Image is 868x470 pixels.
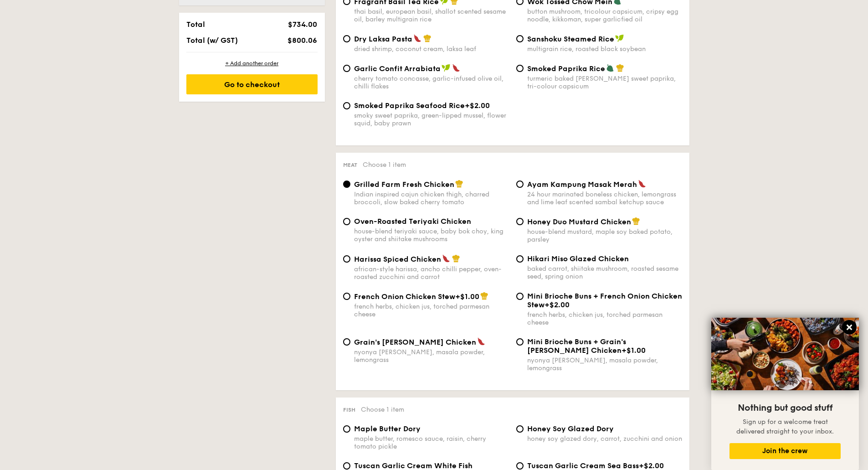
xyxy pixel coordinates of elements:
[527,292,682,309] span: Mini Brioche Buns + French Onion Chicken Stew
[343,218,350,225] input: Oven-Roasted Teriyaki Chickenhouse-blend teriyaki sauce, baby bok choy, king oyster and shiitake ...
[738,403,832,413] span: Nothing but good stuff
[343,181,350,188] input: Grilled Farm Fresh ChickenIndian inspired cajun chicken thigh, charred broccoli, slow baked cherr...
[516,293,524,300] input: Mini Brioche Buns + French Onion Chicken Stew+$2.00french herbs, chicken jus, torched parmesan ch...
[354,101,465,110] span: Smoked Paprika Seafood Rice
[354,64,441,73] span: Garlic Confit Arrabiata
[354,255,441,263] span: Harissa Spiced Chicken
[516,181,524,188] input: Ayam Kampung Masak Merah24 hour marinated boneless chicken, lemongrass and lime leaf scented samb...
[527,337,626,355] span: Mini Brioche Buns + Grain's [PERSON_NAME] Chicken
[354,112,509,127] div: smoky sweet paprika, green-lipped mussel, flower squid, baby prawn
[455,292,479,301] span: +$1.00
[544,300,570,309] span: +$2.00
[442,64,451,72] img: icon-vegan.f8ff3823.svg
[527,217,631,226] span: Honey Duo Mustard Chicken
[354,75,509,90] div: cherry tomato concasse, garlic-infused olive oil, chilli flakes
[354,424,421,433] span: Maple Butter Dory
[343,65,350,72] input: Garlic Confit Arrabiatacherry tomato concasse, garlic-infused olive oil, chilli flakes
[621,346,646,355] span: +$1.00
[842,320,857,335] button: Close
[343,293,350,300] input: French Onion Chicken Stew+$1.00french herbs, chicken jus, torched parmesan cheese
[354,227,509,243] div: house-blend teriyaki sauce, baby bok choy, king oyster and shiitake mushrooms
[639,461,664,470] span: +$2.00
[343,35,350,42] input: Dry Laksa Pastadried shrimp, coconut cream, laksa leaf
[516,462,524,470] input: Tuscan Garlic Cream Sea Bass+$2.00traditional garlic cream sauce, baked sea bass, roasted tomato
[354,338,476,346] span: Grain's [PERSON_NAME] Chicken
[616,64,624,72] img: icon-chef-hat.a58ddaea.svg
[423,34,431,42] img: icon-chef-hat.a58ddaea.svg
[632,217,640,225] img: icon-chef-hat.a58ddaea.svg
[527,45,682,53] div: multigrain rice, roasted black soybean
[516,255,524,263] input: Hikari Miso Glazed Chickenbaked carrot, shiitake mushroom, roasted sesame seed, spring onion
[343,162,357,168] span: Meat
[361,406,404,413] span: Choose 1 item
[455,180,463,188] img: icon-chef-hat.a58ddaea.svg
[186,20,205,29] span: Total
[354,461,473,470] span: Tuscan Garlic Cream White Fish
[527,311,682,326] div: french herbs, chicken jus, torched parmesan cheese
[480,292,488,300] img: icon-chef-hat.a58ddaea.svg
[354,303,509,318] div: french herbs, chicken jus, torched parmesan cheese
[615,34,624,42] img: icon-vegan.f8ff3823.svg
[606,64,614,72] img: icon-vegetarian.fe4039eb.svg
[527,254,629,263] span: Hikari Miso Glazed Chicken
[354,265,509,281] div: african-style harissa, ancho chilli pepper, oven-roasted zucchini and carrot
[343,255,350,263] input: Harissa Spiced Chickenafrican-style harissa, ancho chilli pepper, oven-roasted zucchini and carrot
[527,356,682,372] div: nyonya [PERSON_NAME], masala powder, lemongrass
[527,35,614,43] span: Sanshoku Steamed Rice
[452,254,460,263] img: icon-chef-hat.a58ddaea.svg
[527,64,605,73] span: Smoked Paprika Rice
[186,74,318,94] div: Go to checkout
[354,45,509,53] div: dried shrimp, coconut cream, laksa leaf
[527,424,614,433] span: Honey Soy Glazed Dory
[477,337,485,346] img: icon-spicy.37a8142b.svg
[288,36,317,45] span: $800.06
[343,462,350,470] input: Tuscan Garlic Cream White Fishtraditional garlic cream sauce, baked white fish, roasted tomatoes
[354,435,509,450] div: maple butter, romesco sauce, raisin, cherry tomato pickle
[729,443,841,459] button: Join the crew
[516,65,524,72] input: Smoked Paprika Riceturmeric baked [PERSON_NAME] sweet paprika, tri-colour capsicum
[186,60,318,67] div: + Add another order
[516,338,524,346] input: Mini Brioche Buns + Grain's [PERSON_NAME] Chicken+$1.00nyonya [PERSON_NAME], masala powder, lemon...
[527,75,682,90] div: turmeric baked [PERSON_NAME] sweet paprika, tri-colour capsicum
[354,217,471,226] span: Oven-Roasted Teriyaki Chicken
[527,191,682,206] div: 24 hour marinated boneless chicken, lemongrass and lime leaf scented sambal ketchup sauce
[354,292,455,301] span: French Onion Chicken Stew
[527,180,637,189] span: Ayam Kampung Masak Merah
[354,348,509,364] div: nyonya [PERSON_NAME], masala powder, lemongrass
[413,34,421,42] img: icon-spicy.37a8142b.svg
[452,64,460,72] img: icon-spicy.37a8142b.svg
[343,102,350,109] input: Smoked Paprika Seafood Rice+$2.00smoky sweet paprika, green-lipped mussel, flower squid, baby prawn
[736,418,834,435] span: Sign up for a welcome treat delivered straight to your inbox.
[516,218,524,225] input: Honey Duo Mustard Chickenhouse-blend mustard, maple soy baked potato, parsley
[354,180,454,189] span: Grilled Farm Fresh Chicken
[711,318,859,390] img: DSC07876-Edit02-Large.jpeg
[516,425,524,433] input: Honey Soy Glazed Doryhoney soy glazed dory, carrot, zucchini and onion
[527,461,639,470] span: Tuscan Garlic Cream Sea Bass
[354,191,509,206] div: Indian inspired cajun chicken thigh, charred broccoli, slow baked cherry tomato
[343,338,350,346] input: Grain's [PERSON_NAME] Chickennyonya [PERSON_NAME], masala powder, lemongrass
[343,407,355,413] span: Fish
[527,228,682,243] div: house-blend mustard, maple soy baked potato, parsley
[527,8,682,23] div: button mushroom, tricolour capsicum, cripsy egg noodle, kikkoman, super garlicfied oil
[527,265,682,280] div: baked carrot, shiitake mushroom, roasted sesame seed, spring onion
[354,8,509,23] div: thai basil, european basil, shallot scented sesame oil, barley multigrain rice
[288,20,317,29] span: $734.00
[354,35,412,43] span: Dry Laksa Pasta
[516,35,524,42] input: Sanshoku Steamed Ricemultigrain rice, roasted black soybean
[442,254,450,263] img: icon-spicy.37a8142b.svg
[343,425,350,433] input: Maple Butter Dorymaple butter, romesco sauce, raisin, cherry tomato pickle
[638,180,646,188] img: icon-spicy.37a8142b.svg
[465,101,490,110] span: +$2.00
[527,435,682,443] div: honey soy glazed dory, carrot, zucchini and onion
[363,161,406,169] span: Choose 1 item
[186,36,238,45] span: Total (w/ GST)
